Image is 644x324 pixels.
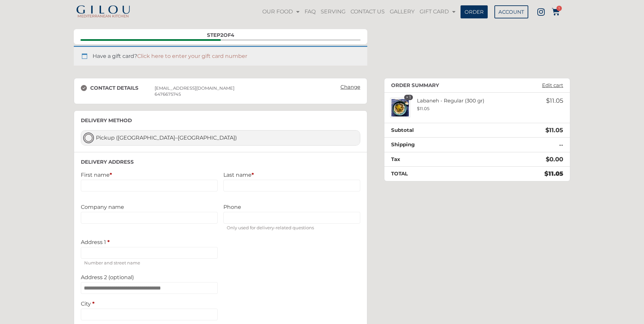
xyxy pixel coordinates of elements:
a: Change: Contact details [337,82,364,92]
span: 2 [220,32,223,38]
img: Labaneh [390,98,410,118]
abbr: required [92,301,95,307]
bdi: 0.00 [546,156,563,163]
h2: MEDITERRANEAN KITCHEN [74,14,132,18]
span: Only used for delivery-related questions [223,224,360,232]
section: Contact details [74,78,367,104]
th: Total [384,167,484,181]
span: Number and street name [81,259,218,267]
span: Contact details [80,39,151,41]
a: CONTACT US [349,4,386,19]
span: $ [546,97,550,104]
bdi: 11.05 [546,97,563,104]
th: Shipping [384,138,484,152]
th: Tax [384,152,484,167]
a: GIFT CARD [418,4,457,19]
div: [EMAIL_ADDRESS][DOMAIN_NAME] [155,85,333,91]
div: Step of [80,32,361,37]
h3: Delivery method [81,117,360,124]
span: $ [417,106,420,111]
span: $ [545,127,549,134]
strong: × 1 [404,95,413,100]
a: ORDER [461,5,488,18]
span: $ [546,156,549,163]
td: -- [484,138,570,152]
label: Company name [81,204,218,210]
span: ORDER [465,9,484,14]
nav: Menu [260,4,458,19]
label: Last name [223,172,360,178]
div: Have a gift card? [74,46,367,66]
span: 1 [556,6,562,11]
span: Delivery / Pickup address [151,39,221,41]
label: Address 2 [81,274,218,280]
a: Edit cart [539,82,567,88]
h3: Contact details [81,85,155,91]
span: 4 [231,32,234,38]
a: ACCOUNT [494,5,528,18]
h3: Delivery address [81,159,360,165]
span: Pickup ([GEOGRAPHIC_DATA]–[GEOGRAPHIC_DATA]) [96,134,357,142]
label: Phone [223,204,360,210]
a: SERVING [319,4,347,19]
label: First name [81,172,218,178]
bdi: 11.05 [545,127,563,134]
label: Address 1 [81,239,218,245]
bdi: 11.05 [417,106,429,111]
a: 1 [552,8,560,16]
span: (optional) [108,274,134,280]
div: 6476675745 [155,91,333,97]
a: GALLERY [388,4,416,19]
abbr: required [107,239,110,245]
a: Click here to enter your gift card number [137,53,247,59]
th: Subtotal [384,123,484,138]
a: FAQ [303,4,317,19]
h3: Order summary [391,82,439,88]
span: $ [544,170,548,177]
span: ACCOUNT [498,9,524,14]
a: OUR FOOD [261,4,301,19]
div: Labaneh - Regular (300 gr) [410,98,516,111]
label: City [81,301,218,307]
img: Gilou Logo [75,5,131,15]
bdi: 11.05 [544,170,563,177]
